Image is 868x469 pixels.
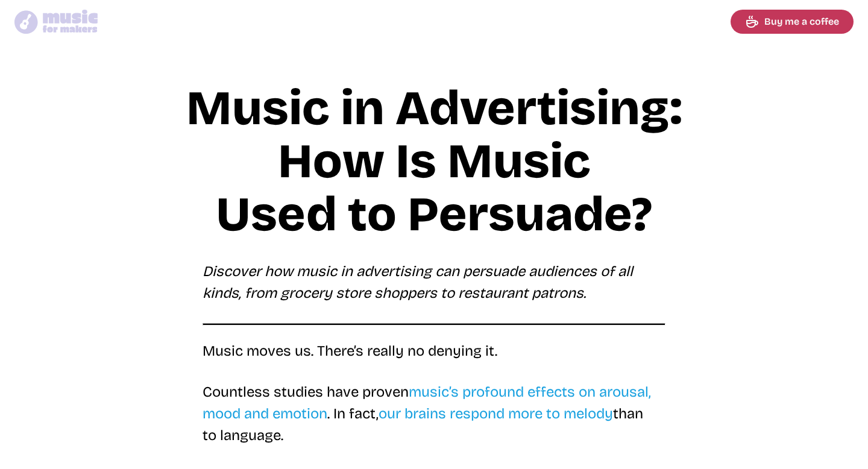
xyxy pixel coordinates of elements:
p: Music moves us. There’s really no denying it. [203,340,665,362]
em: Discover how music in advertising can persuade audiences of all kinds, from grocery store shopper... [203,263,633,301]
a: music’s profound effects on arousal, mood and emotion [203,383,651,422]
h1: Music in Advertising: How Is Music Used to Persuade? [145,82,723,241]
a: Buy me a coffee [731,10,854,34]
p: Countless studies have proven . In fact, than to language. [203,381,665,446]
a: our brains respond more to melody [379,405,613,422]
